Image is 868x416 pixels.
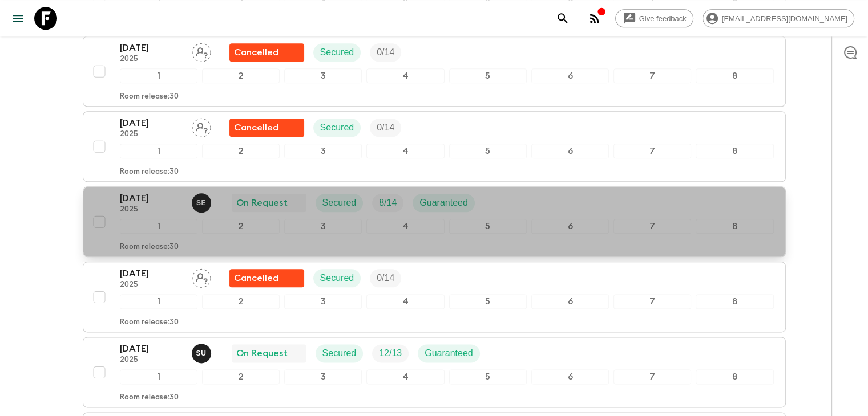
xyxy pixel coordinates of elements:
p: On Request [236,196,288,210]
button: SU [192,344,213,363]
p: Room release: 30 [120,92,179,101]
span: Assign pack leader [192,46,211,55]
div: 1 [120,369,197,384]
div: 5 [449,369,527,384]
div: 4 [366,144,444,158]
p: 12 / 13 [379,346,402,360]
span: Assign pack leader [192,272,211,281]
p: Secured [320,46,354,59]
button: [DATE]2025Sefa UzOn RequestSecuredTrip FillGuaranteed12345678Room release:30 [83,337,786,407]
p: 2025 [120,356,183,365]
p: S U [196,349,207,358]
span: Süleyman Erköse [192,197,213,206]
p: 0 / 14 [377,271,394,285]
p: Room release: 30 [120,168,179,177]
button: SE [192,193,213,213]
p: Secured [322,196,357,210]
div: 2 [202,294,280,309]
p: 8 / 14 [379,196,397,210]
p: Secured [320,121,354,134]
div: 1 [120,219,197,234]
span: Give feedback [633,14,693,23]
span: [EMAIL_ADDRESS][DOMAIN_NAME] [716,14,854,23]
p: 0 / 14 [377,121,394,134]
button: [DATE]2025Assign pack leaderFlash Pack cancellationSecuredTrip Fill12345678Room release:30 [83,36,786,107]
div: 3 [284,369,362,384]
p: [DATE] [120,342,183,356]
span: Sefa Uz [192,347,213,356]
div: 5 [449,294,527,309]
button: search adventures [551,7,574,30]
p: Secured [320,271,354,285]
div: Trip Fill [370,119,401,137]
p: Room release: 30 [120,243,179,252]
div: 7 [613,294,691,309]
div: 5 [449,219,527,234]
div: Flash Pack cancellation [229,43,304,62]
div: Secured [316,344,364,362]
div: Secured [313,269,361,287]
div: 1 [120,144,197,158]
p: 2025 [120,205,183,214]
div: 1 [120,294,197,309]
p: Room release: 30 [120,318,179,327]
p: Secured [322,346,357,360]
button: menu [7,7,30,30]
div: Secured [316,194,364,212]
div: 2 [202,68,280,83]
button: [DATE]2025Assign pack leaderFlash Pack cancellationSecuredTrip Fill12345678Room release:30 [83,262,786,332]
div: 4 [366,369,444,384]
div: 4 [366,294,444,309]
p: Cancelled [234,46,278,59]
button: [DATE]2025Süleyman ErköseOn RequestSecuredTrip FillGuaranteed12345678Room release:30 [83,186,786,257]
span: Assign pack leader [192,121,211,130]
div: 7 [613,68,691,83]
div: 4 [366,68,444,83]
div: 8 [696,219,773,234]
div: 2 [202,144,280,158]
button: [DATE]2025Assign pack leaderFlash Pack cancellationSecuredTrip Fill12345678Room release:30 [83,111,786,182]
p: Room release: 30 [120,393,179,402]
div: 7 [613,144,691,158]
p: On Request [236,346,288,360]
div: 1 [120,68,197,83]
div: 6 [531,144,609,158]
p: [DATE] [120,267,183,280]
div: Trip Fill [372,344,409,362]
div: 2 [202,369,280,384]
p: [DATE] [120,191,183,205]
p: S E [196,198,206,207]
div: Secured [313,43,361,62]
div: 8 [696,144,773,158]
div: Flash Pack cancellation [229,269,304,287]
div: [EMAIL_ADDRESS][DOMAIN_NAME] [703,9,854,27]
div: 7 [613,219,691,234]
div: Trip Fill [370,43,401,62]
div: 6 [531,219,609,234]
div: 4 [366,219,444,234]
div: 6 [531,68,609,83]
p: 2025 [120,55,183,64]
div: Trip Fill [370,269,401,287]
p: 2025 [120,280,183,289]
div: 7 [613,369,691,384]
p: Guaranteed [419,196,468,210]
div: 6 [531,369,609,384]
p: 0 / 14 [377,46,394,59]
div: 2 [202,219,280,234]
div: 3 [284,68,362,83]
div: Flash Pack cancellation [229,119,304,137]
p: Guaranteed [425,346,473,360]
div: 8 [696,68,773,83]
div: Trip Fill [372,194,403,212]
div: 5 [449,144,527,158]
div: 8 [696,294,773,309]
p: Cancelled [234,121,278,134]
div: 8 [696,369,773,384]
div: Secured [313,119,361,137]
p: Cancelled [234,271,278,285]
p: [DATE] [120,116,183,130]
div: 5 [449,68,527,83]
div: 3 [284,219,362,234]
div: 3 [284,294,362,309]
